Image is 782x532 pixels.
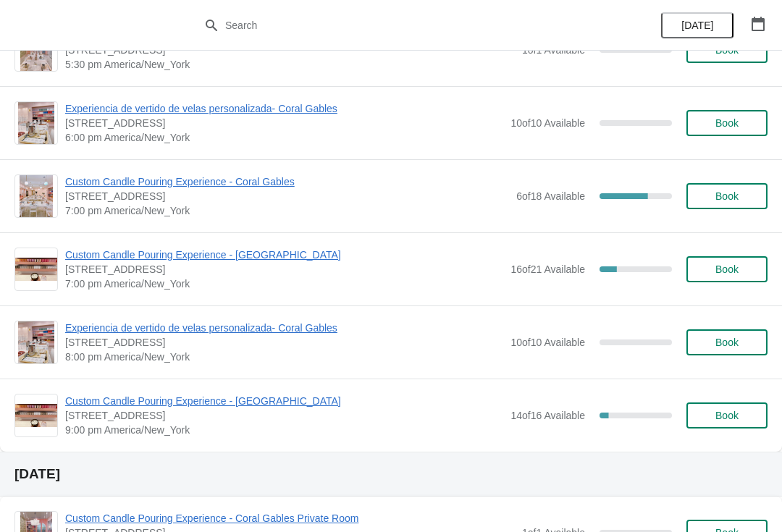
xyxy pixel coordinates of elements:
[65,408,503,423] span: [STREET_ADDRESS]
[65,262,503,276] span: [STREET_ADDRESS]
[18,321,54,363] img: Experiencia de vertido de velas personalizada- Coral Gables | 154 Giralda Avenue, Coral Gables, F...
[715,190,739,202] span: Book
[510,410,585,421] span: 14 of 16 Available
[15,404,57,428] img: Custom Candle Pouring Experience - Fort Lauderdale | 914 East Las Olas Boulevard, Fort Lauderdale...
[686,329,768,355] button: Book
[224,12,586,38] input: Search
[715,263,739,275] span: Book
[65,189,509,203] span: [STREET_ADDRESS]
[510,117,585,129] span: 10 of 10 Available
[686,183,768,209] button: Book
[65,116,503,130] span: [STREET_ADDRESS]
[65,394,503,408] span: Custom Candle Pouring Experience - [GEOGRAPHIC_DATA]
[20,175,54,217] img: Custom Candle Pouring Experience - Coral Gables | 154 Giralda Avenue, Coral Gables, FL, USA | 7:0...
[715,410,739,421] span: Book
[18,102,54,144] img: Experiencia de vertido de velas personalizada- Coral Gables | 154 Giralda Avenue, Coral Gables, F...
[65,203,509,218] span: 7:00 pm America/New_York
[65,511,515,525] span: Custom Candle Pouring Experience - Coral Gables Private Room
[686,256,768,282] button: Book
[65,57,515,72] span: 5:30 pm America/New_York
[715,117,739,129] span: Book
[65,276,503,291] span: 7:00 pm America/New_York
[510,263,585,275] span: 16 of 21 Available
[15,258,57,282] img: Custom Candle Pouring Experience - Fort Lauderdale | 914 East Las Olas Boulevard, Fort Lauderdale...
[65,248,503,262] span: Custom Candle Pouring Experience - [GEOGRAPHIC_DATA]
[715,337,739,348] span: Book
[65,130,503,145] span: 6:00 pm America/New_York
[65,101,503,116] span: Experiencia de vertido de velas personalizada- Coral Gables
[65,423,503,437] span: 9:00 pm America/New_York
[65,321,503,335] span: Experiencia de vertido de velas personalizada- Coral Gables
[681,20,713,31] span: [DATE]
[516,190,585,202] span: 6 of 18 Available
[14,467,768,481] h2: [DATE]
[686,110,768,136] button: Book
[65,174,509,189] span: Custom Candle Pouring Experience - Coral Gables
[661,12,733,38] button: [DATE]
[686,402,768,428] button: Book
[65,335,503,350] span: [STREET_ADDRESS]
[65,350,503,364] span: 8:00 pm America/New_York
[510,337,585,348] span: 10 of 10 Available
